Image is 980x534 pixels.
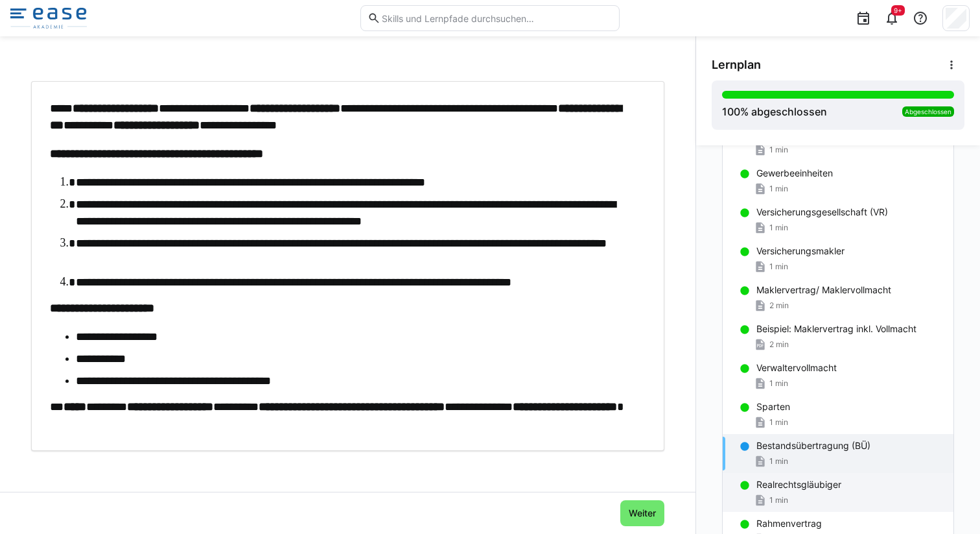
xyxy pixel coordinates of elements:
[627,507,658,520] span: Weiter
[756,439,870,452] p: Bestandsübertragung (BÜ)
[905,108,951,115] span: Abgeschlossen
[769,456,788,467] span: 1 min
[769,339,789,350] span: 2 min
[756,206,888,219] p: Versicherungsgesellschaft (VR)
[769,145,788,155] span: 1 min
[769,300,789,311] span: 2 min
[722,104,827,119] div: % abgeschlossen
[620,500,664,526] button: Weiter
[756,167,833,180] p: Gewerbeeinheiten
[380,12,612,24] input: Skills und Lernpfade durchsuchen…
[756,517,822,530] p: Rahmenvertrag
[769,495,788,505] span: 1 min
[756,361,837,374] p: Verwaltervollmacht
[756,400,790,413] p: Sparten
[756,478,841,491] p: Realrechtsgläubiger
[769,184,788,194] span: 1 min
[769,223,788,233] span: 1 min
[722,105,740,118] span: 100
[756,322,916,335] p: Beispiel: Maklervertrag inkl. Vollmacht
[894,6,902,14] span: 9+
[769,261,788,272] span: 1 min
[769,417,788,428] span: 1 min
[756,245,845,258] p: Versicherungsmakler
[712,58,761,72] span: Lernplan
[769,378,788,389] span: 1 min
[756,284,891,297] p: Maklervertrag/ Maklervollmacht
